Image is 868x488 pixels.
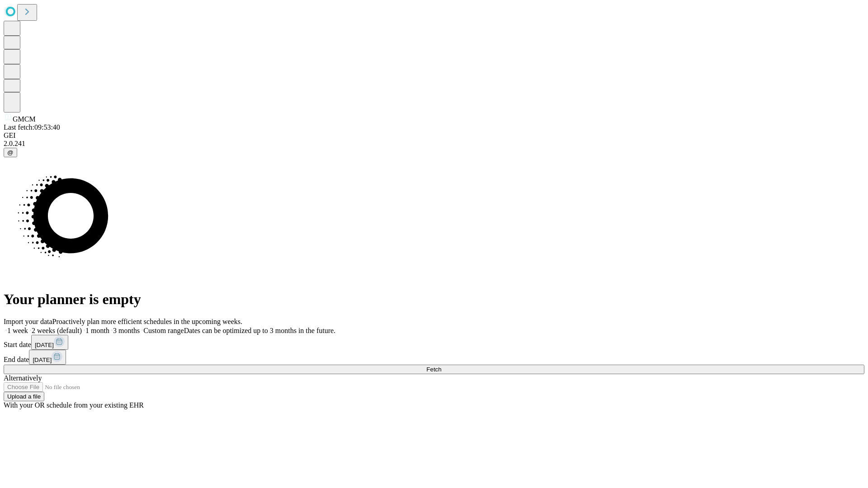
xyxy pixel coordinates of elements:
[4,365,864,374] button: Fetch
[4,291,864,308] h1: Your planner is empty
[31,335,68,350] button: [DATE]
[113,327,140,334] span: 3 months
[7,149,14,156] span: @
[4,123,60,131] span: Last fetch: 09:53:40
[4,350,864,365] div: End date
[4,374,42,382] span: Alternatively
[29,350,66,365] button: [DATE]
[33,357,52,363] span: [DATE]
[32,327,82,334] span: 2 weeks (default)
[85,327,109,334] span: 1 month
[4,318,52,325] span: Import your data
[426,366,441,373] span: Fetch
[13,115,36,123] span: GMCM
[4,148,17,157] button: @
[4,392,44,401] button: Upload a file
[4,140,864,148] div: 2.0.241
[4,131,864,140] div: GEI
[7,327,28,334] span: 1 week
[35,342,54,348] span: [DATE]
[4,401,144,409] span: With your OR schedule from your existing EHR
[184,327,335,334] span: Dates can be optimized up to 3 months in the future.
[143,327,184,334] span: Custom range
[4,335,864,350] div: Start date
[52,318,242,325] span: Proactively plan more efficient schedules in the upcoming weeks.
